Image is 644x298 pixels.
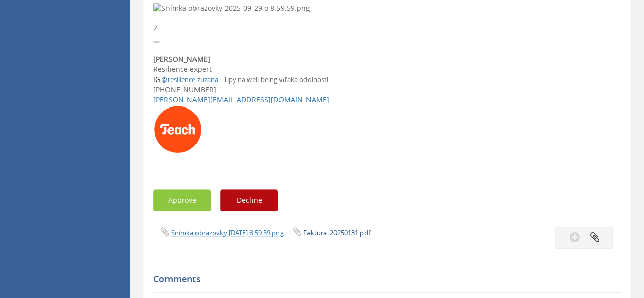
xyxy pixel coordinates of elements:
[153,95,329,104] a: [PERSON_NAME][EMAIL_ADDRESS][DOMAIN_NAME]
[153,85,216,94] font: [PHONE_NUMBER]
[303,228,370,237] a: Faktura_20250131.pdf
[171,228,284,237] a: Snímka obrazovky [DATE] 8.59.59.png
[153,274,613,284] h5: Comments
[161,75,218,84] a: @resilience.zuzana
[218,75,328,84] font: | Tipy na well-being vďaka odolnosti
[153,189,211,211] button: Approve
[153,44,621,64] b: [PERSON_NAME]
[153,105,202,154] img: AIorK4xYw8AviLNOpxcCRDfv0IA6pduk8TlPeD1P7bvnBZY1zWM4w1ZStQg66VSzDceSH-zR4bF3huk
[153,64,212,74] font: Resilience expert
[153,34,159,43] b: __
[153,3,310,13] img: Snímka obrazovky 2025-09-29 o 8.59.59.png
[220,189,278,211] button: Decline
[153,75,218,84] font: IG:
[153,23,621,34] div: Z.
